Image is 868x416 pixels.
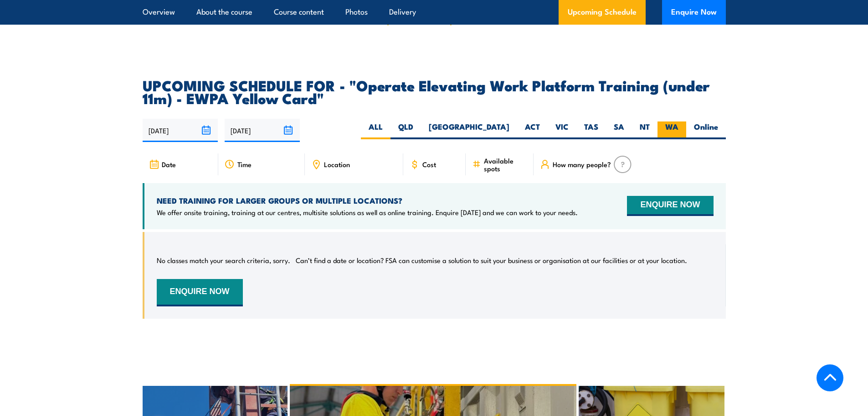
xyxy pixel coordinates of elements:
[484,157,527,172] span: Available spots
[157,208,578,217] p: We offer onsite training, training at our centres, multisite solutions as well as online training...
[361,121,390,139] label: ALL
[576,121,606,139] label: TAS
[157,279,243,306] button: ENQUIRE NOW
[143,79,726,104] h2: UPCOMING SCHEDULE FOR - "Operate Elevating Work Platform Training (under 11m) - EWPA Yellow Card"
[606,121,632,139] label: SA
[162,160,176,168] span: Date
[157,256,290,265] p: No classes match your search criteria, sorry.
[686,121,726,139] label: Online
[324,160,350,168] span: Location
[627,196,713,216] button: ENQUIRE NOW
[517,121,548,139] label: ACT
[296,256,687,265] p: Can’t find a date or location? FSA can customise a solution to suit your business or organisation...
[390,121,421,139] label: QLD
[157,195,578,205] h4: NEED TRAINING FOR LARGER GROUPS OR MULTIPLE LOCATIONS?
[548,121,576,139] label: VIC
[421,121,517,139] label: [GEOGRAPHIC_DATA]
[553,160,611,168] span: How many people?
[225,119,300,142] input: To date
[422,160,436,168] span: Cost
[397,15,409,26] a: VIC
[632,121,657,139] label: NT
[237,160,252,168] span: Time
[143,119,218,142] input: From date
[460,15,472,26] a: WA
[657,121,686,139] label: WA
